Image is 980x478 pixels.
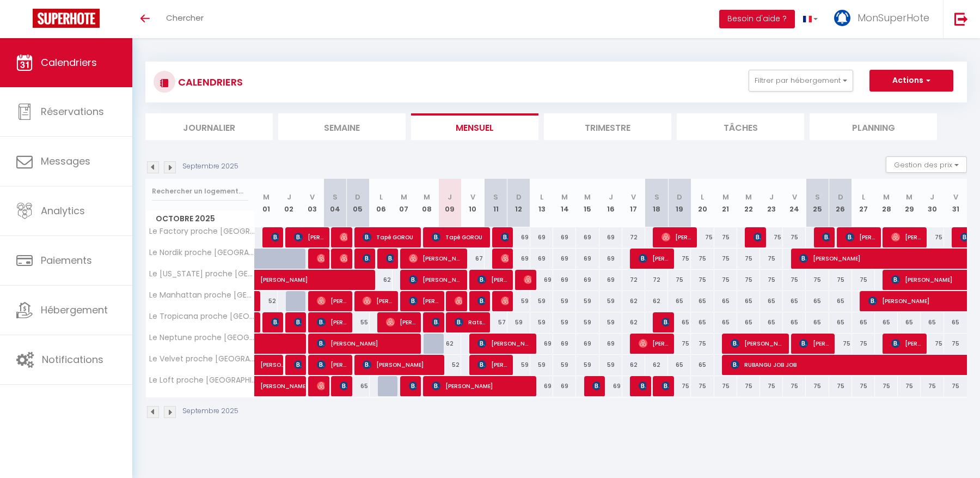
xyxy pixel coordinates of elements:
div: 59 [599,312,622,332]
div: 75 [760,270,783,290]
p: Septembre 2025 [182,161,238,172]
div: 69 [530,334,553,354]
th: 11 [485,179,507,227]
div: 62 [645,291,668,311]
div: 59 [553,291,576,311]
span: [PERSON_NAME] [340,227,347,247]
span: [PERSON_NAME] [409,269,462,290]
th: 29 [898,179,921,227]
div: 65 [668,355,691,375]
span: Le Neptune proche [GEOGRAPHIC_DATA] I [GEOGRAPHIC_DATA] I [GEOGRAPHIC_DATA] [148,334,256,342]
abbr: M [424,192,430,202]
a: [PERSON_NAME] [255,270,278,291]
div: 69 [530,376,553,396]
div: 55 [346,312,369,332]
div: 69 [599,270,622,290]
span: [PERSON_NAME] [501,248,509,269]
span: [PERSON_NAME] [260,370,310,391]
abbr: M [883,192,890,202]
span: [PERSON_NAME] [891,333,922,354]
div: 75 [760,249,783,269]
div: 69 [599,227,622,247]
abbr: M [584,192,591,202]
th: 05 [346,179,369,227]
span: [PERSON_NAME] [501,291,509,311]
span: [PERSON_NAME] [754,227,761,247]
li: Journalier [145,113,273,140]
abbr: J [769,192,774,202]
div: 62 [645,355,668,375]
div: 75 [668,249,691,269]
div: 75 [737,376,760,396]
div: 65 [691,291,714,311]
th: 26 [829,179,852,227]
div: 69 [507,227,530,247]
div: 65 [852,312,875,332]
div: 75 [944,334,967,354]
th: 01 [255,179,278,227]
abbr: D [516,192,522,202]
div: 69 [576,334,599,354]
span: [PERSON_NAME] [891,227,922,247]
div: 59 [576,291,599,311]
div: 65 [691,355,714,375]
div: 59 [576,355,599,375]
span: [PERSON_NAME] [524,269,531,290]
span: [PERSON_NAME] [260,264,385,285]
span: [PERSON_NAME] [294,354,302,375]
div: 72 [622,227,645,247]
th: 28 [875,179,898,227]
img: logout [954,12,968,26]
span: Le Nordik proche [GEOGRAPHIC_DATA] I [GEOGRAPHIC_DATA] I [GEOGRAPHIC_DATA] [148,249,256,257]
div: 75 [852,376,875,396]
li: Mensuel [411,113,538,140]
div: 75 [714,227,737,247]
th: 03 [301,179,323,227]
div: 72 [645,270,668,290]
div: 72 [622,270,645,290]
li: Planning [810,113,937,140]
div: 75 [806,270,829,290]
a: [PERSON_NAME] [255,376,278,397]
span: [PERSON_NAME] [294,312,302,332]
span: [PERSON_NAME] [317,376,324,396]
th: 10 [461,179,484,227]
th: 04 [323,179,346,227]
div: 75 [668,270,691,290]
abbr: V [631,192,636,202]
span: MonSuperHote [857,11,929,25]
th: 16 [599,179,622,227]
span: [PERSON_NAME] [822,227,830,247]
span: Ratsimbazafy Rindra [455,312,485,332]
div: 69 [553,227,576,247]
div: 75 [691,249,714,269]
div: 69 [553,270,576,290]
div: 75 [691,270,714,290]
span: Le Loft proche [GEOGRAPHIC_DATA] I [GEOGRAPHIC_DATA] I [GEOGRAPHIC_DATA] [148,376,256,384]
th: 30 [921,179,944,227]
h3: CALENDRIERS [175,70,243,94]
span: Hébergement [41,303,108,317]
div: 69 [599,376,622,396]
abbr: M [745,192,752,202]
span: [PERSON_NAME] [477,269,508,290]
a: Yeser Adwan [255,291,260,312]
div: 69 [530,249,553,269]
span: [PERSON_NAME] [340,376,347,396]
abbr: S [815,192,820,202]
span: [PERSON_NAME] [592,376,600,396]
span: [PERSON_NAME] [294,227,324,247]
abbr: D [677,192,682,202]
div: 75 [783,227,806,247]
div: 59 [599,355,622,375]
abbr: V [953,192,958,202]
th: 18 [645,179,668,227]
th: 21 [714,179,737,227]
span: [PERSON_NAME] [317,248,324,269]
th: 25 [806,179,829,227]
div: 75 [829,334,852,354]
div: 59 [599,291,622,311]
button: Filtrer par hébergement [749,70,853,92]
span: [PERSON_NAME] [271,227,279,247]
span: [PERSON_NAME] [386,248,394,269]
